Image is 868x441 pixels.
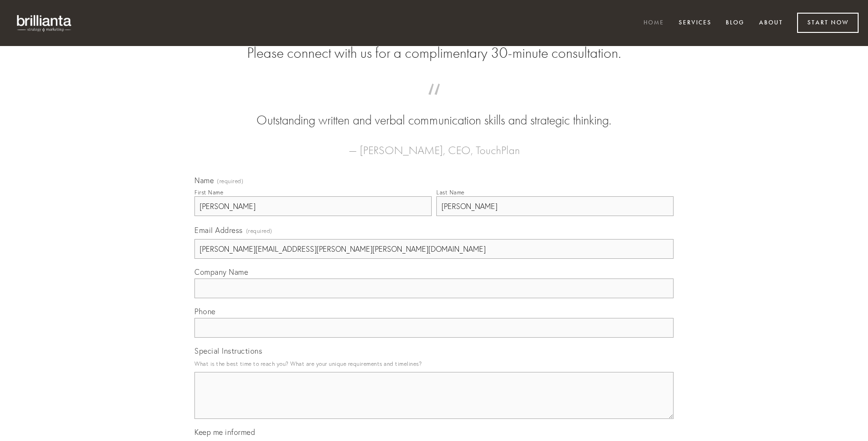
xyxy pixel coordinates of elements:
span: Name [194,176,214,185]
a: Start Now [797,13,859,33]
span: Email Address [194,225,243,235]
span: Phone [194,307,216,316]
span: Special Instructions [194,346,262,356]
a: About [753,15,789,31]
a: Home [637,15,670,31]
span: (required) [246,224,272,237]
span: Keep me informed [194,427,255,437]
span: “ [209,93,659,111]
figcaption: — [PERSON_NAME], CEO, TouchPlan [209,130,659,160]
h2: Please connect with us for a complimentary 30-minute consultation. [194,44,674,62]
a: Blog [720,15,751,31]
img: brillianta - research, strategy, marketing [9,9,80,37]
a: Services [673,15,718,31]
div: Last Name [436,189,465,196]
blockquote: Outstanding written and verbal communication skills and strategic thinking. [209,93,659,130]
span: (required) [217,178,243,184]
span: Company Name [194,267,248,277]
div: First Name [194,189,223,196]
p: What is the best time to reach you? What are your unique requirements and timelines? [194,357,674,370]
